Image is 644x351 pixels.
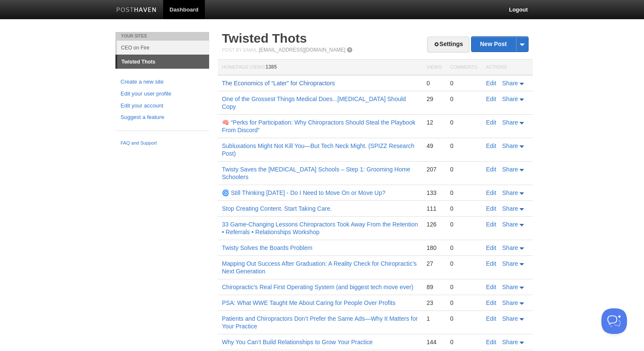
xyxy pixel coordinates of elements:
[222,315,418,330] a: Patients and Chiropractors Don’t Prefer the Same Ads—Why It Matters for Your Practice
[486,96,496,102] a: Edit
[426,299,441,307] div: 23
[450,315,477,322] div: 0
[502,244,518,251] span: Share
[502,221,518,228] span: Share
[502,189,518,196] span: Share
[450,244,477,252] div: 0
[450,220,477,228] div: 0
[222,31,307,45] a: Twisted Thots
[450,338,477,346] div: 0
[218,60,422,75] th: Homepage Views
[486,315,496,322] a: Edit
[222,80,335,87] a: The Economics of “Later” for Chiropractors
[450,95,477,103] div: 0
[117,41,209,55] a: CEO on Fire
[426,119,441,126] div: 12
[450,165,477,173] div: 0
[117,55,209,69] a: Twisted Thots
[222,166,410,180] a: Twisty Saves the [MEDICAL_DATA] Schools – Step 1: Grooming Home Schoolers
[426,79,441,87] div: 0
[502,80,518,87] span: Share
[222,189,385,196] a: 🌀 Still Thinking [DATE] - Do I Need to Move On or Move Up?
[426,205,441,212] div: 111
[450,142,477,150] div: 0
[450,260,477,267] div: 0
[450,79,477,87] div: 0
[486,244,496,251] a: Edit
[502,260,518,267] span: Share
[426,338,441,346] div: 144
[502,299,518,306] span: Share
[502,315,518,322] span: Share
[482,60,533,75] th: Actions
[222,260,417,275] a: Mapping Out Success After Graduation: A Reality Check for Chiropractic’s Next Generation
[222,142,414,157] a: Subluxations Might Not Kill You—But Tech Neck Might. (SPIZZ Research Post)
[502,119,518,126] span: Share
[601,308,627,334] iframe: Help Scout Beacon - Open
[471,37,528,52] a: New Post
[222,244,312,251] a: Twisty Solves the Boards Problem
[502,284,518,290] span: Share
[121,113,204,122] a: Suggest a feature
[222,221,418,235] a: 33 Game-Changing Lessons Chiropractors Took Away From the Retention • Referrals • Relationships W...
[121,102,204,110] a: Edit your account
[502,166,518,173] span: Share
[222,119,415,133] a: 🧠 “Perks for Participation: Why Chiropractors Should Steal the Playbook From Discord”
[121,78,204,87] a: Create a new site
[450,189,477,197] div: 0
[121,139,204,147] a: FAQ and Support
[502,96,518,102] span: Share
[426,142,441,150] div: 49
[426,220,441,228] div: 126
[222,299,395,306] a: PSA: What WWE Taught Me About Caring for People Over Profits
[426,95,441,103] div: 29
[426,165,441,173] div: 207
[446,60,482,75] th: Comments
[265,64,277,70] span: 1385
[222,47,257,52] span: Post by Email
[486,299,496,306] a: Edit
[450,299,477,307] div: 0
[426,315,441,322] div: 1
[486,189,496,196] a: Edit
[426,260,441,267] div: 27
[426,283,441,291] div: 89
[502,205,518,212] span: Share
[486,260,496,267] a: Edit
[115,32,209,41] li: Your Sites
[486,142,496,149] a: Edit
[486,221,496,228] a: Edit
[426,244,441,252] div: 180
[222,284,413,290] a: Chiropractic's Real First Operating System (and biggest tech move ever)
[486,284,496,290] a: Edit
[222,205,332,212] a: Stop Creating Content. Start Taking Care.
[502,339,518,345] span: Share
[422,60,446,75] th: Views
[486,119,496,126] a: Edit
[222,339,373,345] a: Why You Can’t Build Relationships to Grow Your Practice
[116,7,157,14] img: Posthaven-bar
[486,80,496,87] a: Edit
[450,283,477,291] div: 0
[426,189,441,197] div: 133
[450,119,477,126] div: 0
[427,37,469,52] a: Settings
[502,142,518,149] span: Share
[259,47,345,53] a: [EMAIL_ADDRESS][DOMAIN_NAME]
[450,205,477,212] div: 0
[121,90,204,99] a: Edit your user profile
[486,205,496,212] a: Edit
[486,166,496,173] a: Edit
[222,96,406,110] a: One of the Grossest Things Medical Does...[MEDICAL_DATA] Should Copy
[486,339,496,345] a: Edit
